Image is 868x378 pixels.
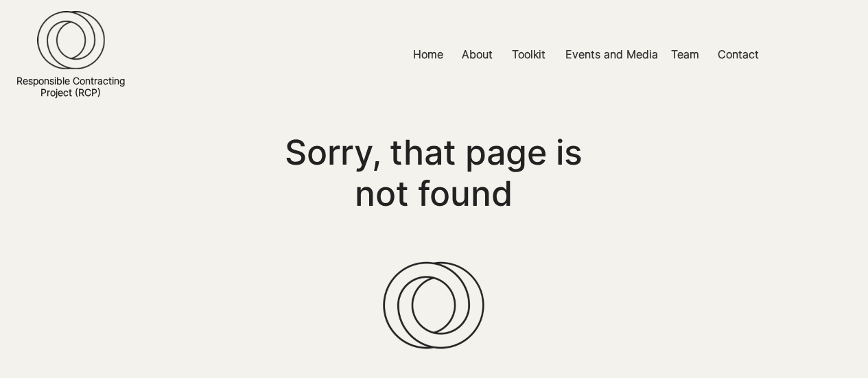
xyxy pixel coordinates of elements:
a: Home [403,39,451,70]
a: Toolkit [502,39,555,70]
p: Events and Media [559,39,665,70]
p: About [455,39,500,70]
p: Home [406,39,450,70]
p: Contact [711,39,766,70]
p: Team [664,39,706,70]
a: Team [661,39,707,70]
p: Toolkit [505,39,552,70]
a: Events and Media [555,39,661,70]
a: Contact [707,39,765,70]
a: About [451,39,502,70]
a: Responsible ContractingProject (RCP) [16,75,125,98]
nav: Site [299,39,868,70]
h2: Sorry, that page is not found [269,132,599,214]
